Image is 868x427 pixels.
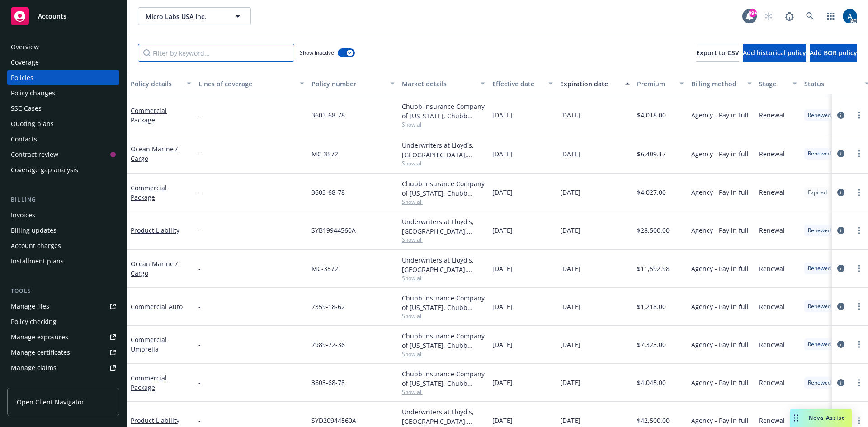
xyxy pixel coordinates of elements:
[195,73,308,94] button: Lines of coverage
[854,187,864,198] a: more
[691,416,749,425] span: Agency - Pay in full
[311,340,345,349] span: 7989-72-36
[759,378,785,387] span: Renewal
[7,314,119,329] a: Policy checking
[492,340,513,349] span: [DATE]
[131,106,167,124] a: Commercial Package
[38,13,66,20] span: Accounts
[7,376,119,390] a: Manage BORs
[11,239,61,253] div: Account charges
[7,86,119,100] a: Policy changes
[492,416,513,425] span: [DATE]
[560,225,580,235] span: [DATE]
[402,293,485,312] div: Chubb Insurance Company of [US_STATE], Chubb Group
[131,335,167,353] a: Commercial Umbrella
[198,110,201,120] span: -
[492,225,513,235] span: [DATE]
[311,110,345,120] span: 3603-68-78
[759,340,785,349] span: Renewal
[691,340,749,349] span: Agency - Pay in full
[7,101,119,116] a: SSC Cases
[492,110,513,120] span: [DATE]
[11,254,64,268] div: Installment plans
[138,7,251,25] button: Micro Labs USA Inc.
[691,264,749,273] span: Agency - Pay in full
[557,73,633,94] button: Expiration date
[691,378,749,387] span: Agency - Pay in full
[854,110,864,121] a: more
[633,73,688,94] button: Premium
[808,111,831,119] span: Renewed
[822,7,840,25] a: Switch app
[131,226,179,235] a: Product Liability
[7,4,119,29] a: Accounts
[637,225,670,235] span: $28,500.00
[492,188,513,197] span: [DATE]
[810,44,857,62] button: Add BOR policy
[11,101,42,116] div: SSC Cases
[637,302,666,311] span: $1,218.00
[402,217,485,236] div: Underwriters at Lloyd's, [GEOGRAPHIC_DATA], [PERSON_NAME] of [GEOGRAPHIC_DATA]
[402,102,485,121] div: Chubb Insurance Company of [US_STATE], Chubb Group
[7,223,119,238] a: Billing updates
[11,345,70,360] div: Manage certificates
[198,378,201,387] span: -
[808,340,831,348] span: Renewed
[854,339,864,350] a: more
[688,73,755,94] button: Billing method
[402,121,485,128] span: Show all
[198,149,201,159] span: -
[691,225,749,235] span: Agency - Pay in full
[7,195,119,204] div: Billing
[637,79,674,89] div: Premium
[146,12,224,21] span: Micro Labs USA Inc.
[691,302,749,311] span: Agency - Pay in full
[835,377,846,388] a: circleInformation
[691,149,749,159] span: Agency - Pay in full
[790,409,802,427] div: Drag to move
[402,350,485,358] span: Show all
[7,239,119,253] a: Account charges
[7,345,119,360] a: Manage certificates
[808,302,831,310] span: Renewed
[311,416,356,425] span: SYD20944560A
[131,145,178,163] a: Ocean Marine / Cargo
[131,374,167,392] a: Commercial Package
[198,340,201,349] span: -
[835,263,846,274] a: circleInformation
[198,302,201,311] span: -
[808,226,831,235] span: Renewed
[11,117,54,131] div: Quoting plans
[743,44,806,62] button: Add historical policy
[560,110,580,120] span: [DATE]
[759,302,785,311] span: Renewal
[311,378,345,387] span: 3603-68-78
[11,314,57,329] div: Policy checking
[300,49,334,56] span: Show inactive
[696,44,739,62] button: Export to CSV
[402,331,485,350] div: Chubb Insurance Company of [US_STATE], Chubb Group
[801,7,819,25] a: Search
[7,147,119,162] a: Contract review
[691,79,742,89] div: Billing method
[835,110,846,121] a: circleInformation
[759,188,785,197] span: Renewal
[311,149,338,159] span: MC-3572
[808,188,827,197] span: Expired
[402,274,485,282] span: Show all
[402,160,485,167] span: Show all
[402,369,485,388] div: Chubb Insurance Company of [US_STATE], Chubb Group
[808,150,831,158] span: Renewed
[7,132,119,146] a: Contacts
[402,407,485,426] div: Underwriters at Lloyd's, [GEOGRAPHIC_DATA], [PERSON_NAME] of London, CRC Group
[198,188,201,197] span: -
[492,302,513,311] span: [DATE]
[308,73,398,94] button: Policy number
[492,378,513,387] span: [DATE]
[489,73,557,94] button: Effective date
[131,259,178,277] a: Ocean Marine / Cargo
[780,7,798,25] a: Report a Bug
[11,163,78,177] div: Coverage gap analysis
[759,110,785,120] span: Renewal
[311,264,338,273] span: MC-3572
